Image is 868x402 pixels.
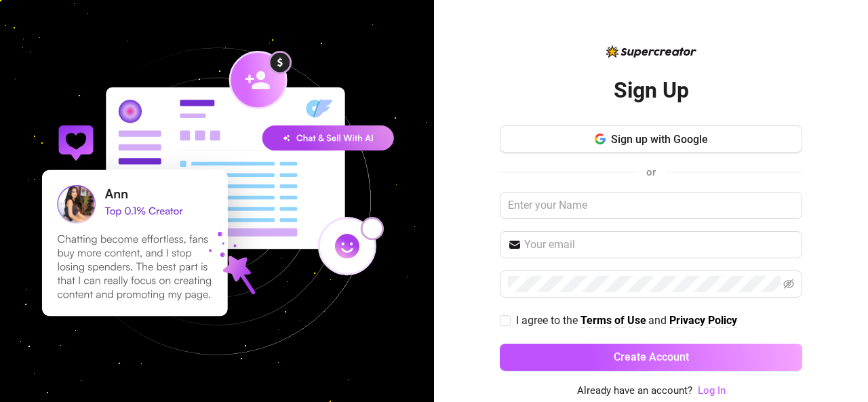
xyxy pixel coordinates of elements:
[524,237,794,253] input: Your email
[500,344,802,371] button: Create Account
[500,192,802,219] input: Enter your Name
[614,350,689,363] span: Create Account
[783,279,794,289] span: eye-invisible
[646,166,656,178] span: or
[577,383,692,399] span: Already have an account?
[606,45,696,58] img: logo-BBDzfeDw.svg
[580,314,646,327] strong: Terms of Use
[669,314,737,328] a: Privacy Policy
[500,125,802,153] button: Sign up with Google
[614,77,689,104] h2: Sign Up
[580,314,646,328] a: Terms of Use
[648,314,669,327] span: and
[698,383,726,399] a: Log In
[516,314,580,327] span: I agree to the
[669,314,737,327] strong: Privacy Policy
[611,133,708,146] span: Sign up with Google
[698,384,726,397] a: Log In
